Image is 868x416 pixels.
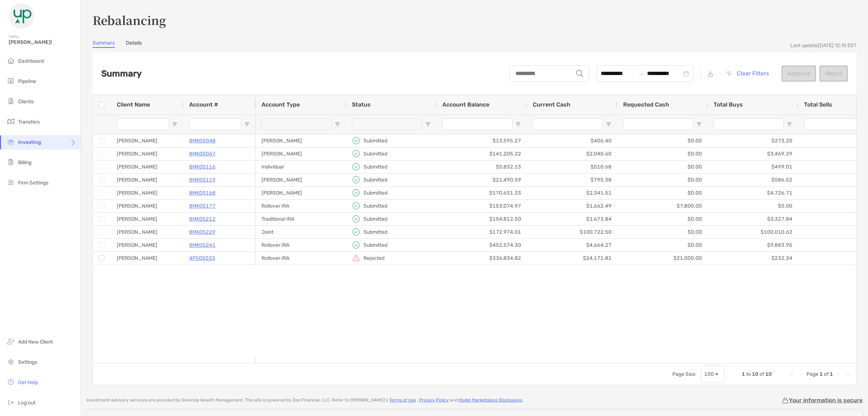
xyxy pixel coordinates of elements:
img: settings icon [7,357,15,366]
div: $0.00 [617,239,708,251]
div: Previous Page [798,371,804,377]
p: Submitted [363,228,387,237]
div: 100 [704,371,714,377]
img: get-help icon [7,378,15,386]
span: Account # [189,101,218,108]
p: 8MK05119 [189,175,216,184]
div: $0.00 [617,174,708,186]
a: 8MK05177 [189,201,216,211]
div: $0.00 [617,213,708,225]
div: $4,664.27 [527,239,617,251]
span: Firm Settings [18,180,48,186]
a: Terms of Use [389,398,416,403]
span: Current Cash [533,101,570,108]
div: $24,171.81 [527,252,617,265]
img: icon status [352,241,361,249]
div: [PERSON_NAME] [111,252,183,265]
img: dashboard icon [7,56,15,65]
span: 10 [765,371,772,377]
img: icon status [352,215,361,223]
img: billing icon [7,158,15,166]
span: Billing [18,159,31,166]
div: $510.68 [527,161,617,173]
div: Rollover IRA [256,239,346,251]
div: Last update [DATE] 12:15 EST [790,42,856,49]
span: Clients [18,99,34,105]
div: $5,832.13 [437,161,527,173]
img: icon status [352,175,361,184]
input: Account # Filter Input [189,118,241,130]
div: [PERSON_NAME] [111,161,183,173]
span: Add New Client [18,339,53,345]
p: Submitted [363,136,387,145]
div: $0.00 [708,200,798,212]
img: icon status [352,188,361,197]
div: Page Size: [672,371,697,377]
span: Client Name [117,101,150,108]
a: Summary [93,40,115,48]
a: 4PS05033 [189,254,215,263]
a: Details [126,40,142,48]
div: First Page [789,371,795,377]
div: $232.34 [708,252,798,265]
div: $153,074.97 [437,200,527,212]
div: [PERSON_NAME] [111,134,183,147]
div: $100,010.62 [708,226,798,238]
div: $141,205.22 [437,147,527,160]
p: Rejected [363,254,384,263]
h3: Rebalancing [93,12,856,28]
h2: Summary [101,68,142,79]
div: $3,327.84 [708,213,798,225]
span: of [824,371,829,377]
span: Transfers [18,119,40,125]
a: 8MK05212 [189,215,216,224]
button: Open Filter Menu [244,121,250,127]
button: Open Filter Menu [787,121,792,127]
img: input icon [576,70,583,77]
p: Submitted [363,241,387,250]
div: $7,800.00 [617,200,708,212]
div: [PERSON_NAME] [256,187,346,199]
p: 8MK05116 [189,162,216,171]
p: Submitted [363,215,387,224]
div: Individual [256,161,346,173]
input: Account Balance Filter Input [442,118,512,130]
span: Pipeline [18,78,36,84]
button: Open Filter Menu [696,121,702,127]
p: Submitted [363,175,387,184]
span: Total Sells [804,101,832,108]
div: [PERSON_NAME] [256,174,346,186]
button: Open Filter Menu [172,121,178,127]
span: swap-right [638,71,644,76]
a: Privacy Policy [419,398,449,403]
img: logout icon [7,398,15,407]
input: Total Buys Filter Input [714,118,784,130]
div: $0.00 [617,161,708,173]
div: Traditional IRA [256,213,346,225]
span: Investing [18,139,41,145]
img: icon status [352,228,361,236]
img: investing icon [7,137,15,146]
div: $2,040.60 [527,147,617,160]
div: $586.52 [708,174,798,186]
div: $154,812.50 [437,213,527,225]
div: [PERSON_NAME] [111,147,183,160]
div: $172,974.01 [437,226,527,238]
div: Rollover IRA [256,252,346,265]
img: add_new_client icon [7,337,15,346]
img: clients icon [7,97,15,105]
div: $13,595.27 [437,134,527,147]
span: to [638,71,644,76]
img: icon status [352,136,361,145]
input: Current Cash Filter Input [533,118,603,130]
span: Requested Cash [623,101,669,108]
div: [PERSON_NAME] [256,134,346,147]
div: $9,883.95 [708,239,798,251]
div: $0.00 [617,147,708,160]
div: $336,834.82 [437,252,527,265]
img: icon status [352,162,361,171]
p: 8MK05168 [189,188,216,197]
div: $406.40 [527,134,617,147]
p: 8MK05241 [189,241,216,250]
span: 1 [830,371,833,377]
